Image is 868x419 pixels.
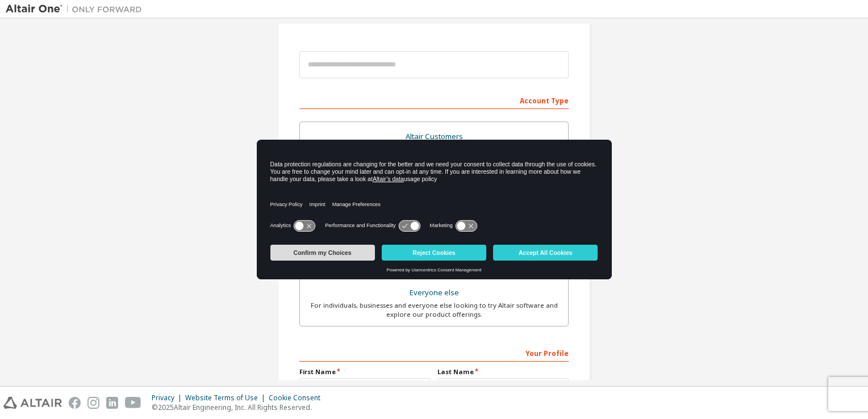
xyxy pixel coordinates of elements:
div: Everyone else [307,285,561,301]
img: Altair One [6,3,148,15]
div: Cookie Consent [269,393,327,403]
img: instagram.svg [87,397,99,409]
div: Privacy [152,393,185,403]
img: facebook.svg [69,397,81,409]
img: altair_logo.svg [3,397,62,409]
div: Your Profile [299,343,569,362]
img: youtube.svg [125,397,141,409]
div: Website Terms of Use [185,393,269,403]
div: Account Type [299,91,569,109]
label: Last Name [437,367,569,376]
img: linkedin.svg [106,397,118,409]
div: Altair Customers [307,129,561,145]
p: © 2025 Altair Engineering, Inc. All Rights Reserved. [152,403,327,412]
label: First Name [299,367,431,376]
div: For individuals, businesses and everyone else looking to try Altair software and explore our prod... [307,301,561,319]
